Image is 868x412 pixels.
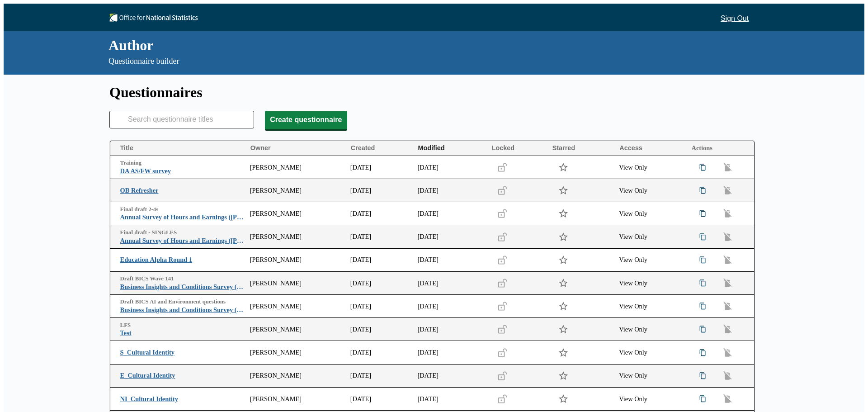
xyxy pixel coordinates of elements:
[120,348,246,357] span: S_Cultural Identity
[616,364,683,387] td: View Only
[120,283,246,291] span: Business Insights and Conditions Survey (BICS)
[683,141,754,156] th: Actions
[616,225,683,248] td: View Only
[347,179,415,202] td: [DATE]
[415,142,487,155] button: Modified
[347,225,415,248] td: [DATE]
[120,237,246,245] span: Annual Survey of Hours and Earnings ([PERSON_NAME])
[616,341,683,364] td: View Only
[347,202,415,225] td: [DATE]
[616,318,683,341] td: View Only
[247,295,347,318] td: [PERSON_NAME]
[616,387,683,410] td: View Only
[554,205,573,222] button: Star
[616,271,683,294] td: View Only
[247,341,347,364] td: [PERSON_NAME]
[120,322,246,329] span: LFS
[714,12,755,26] button: Sign Out
[109,111,254,128] input: Search questionnaire titles
[347,341,415,364] td: [DATE]
[554,298,573,314] button: Star
[347,318,415,341] td: [DATE]
[554,159,573,175] button: Star
[120,371,246,380] span: E_Cultural Identity
[347,271,415,294] td: [DATE]
[348,142,414,155] button: Created
[120,206,246,213] span: Final draft 2-4s
[247,225,347,248] td: [PERSON_NAME]
[554,228,573,245] button: Star
[247,248,347,271] td: [PERSON_NAME]
[414,387,488,410] td: [DATE]
[414,341,488,364] td: [DATE]
[414,295,488,318] td: [DATE]
[554,368,573,384] button: Star
[616,295,683,318] td: View Only
[554,321,573,337] button: Star
[347,387,415,410] td: [DATE]
[265,111,347,129] button: Create questionnaire
[616,179,683,202] td: View Only
[414,202,488,225] td: [DATE]
[120,213,246,222] span: Annual Survey of Hours and Earnings ([PERSON_NAME])
[414,318,488,341] td: [DATE]
[247,142,347,155] button: Owner
[113,142,246,155] button: Title
[554,344,573,360] button: Star
[120,275,246,283] span: Draft BICS Wave 141
[120,256,246,264] span: Education Alpha Round 1
[414,156,488,179] td: [DATE]
[247,364,347,387] td: [PERSON_NAME]
[108,35,589,56] div: Author
[414,271,488,294] td: [DATE]
[554,275,573,291] button: Star
[247,387,347,410] td: [PERSON_NAME]
[347,364,415,387] td: [DATE]
[549,142,616,155] button: Starred
[347,295,415,318] td: [DATE]
[247,179,347,202] td: [PERSON_NAME]
[414,179,488,202] td: [DATE]
[616,142,683,155] button: Access
[414,225,488,248] td: [DATE]
[109,84,755,101] h1: Questionnaires
[347,248,415,271] td: [DATE]
[616,202,683,225] td: View Only
[554,391,573,407] button: Star
[616,156,683,179] td: View Only
[120,306,246,314] span: Business Insights and Conditions Survey (BICS)
[414,364,488,387] td: [DATE]
[120,229,246,237] span: Final draft - SINGLES
[120,329,246,337] span: Test
[347,156,415,179] td: [DATE]
[616,248,683,271] td: View Only
[414,248,488,271] td: [DATE]
[247,156,347,179] td: [PERSON_NAME]
[554,182,573,199] button: Star
[247,271,347,294] td: [PERSON_NAME]
[120,298,246,306] span: Draft BICS AI and Environment questions
[120,167,246,175] span: DA AS/FW survey
[120,186,246,195] span: OB Refresher
[554,252,573,268] button: Star
[120,159,246,167] span: Training
[247,202,347,225] td: [PERSON_NAME]
[108,56,589,67] p: Questionnaire builder
[120,395,246,403] span: NI_Cultural Identity
[489,142,548,155] button: Locked
[247,318,347,341] td: [PERSON_NAME]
